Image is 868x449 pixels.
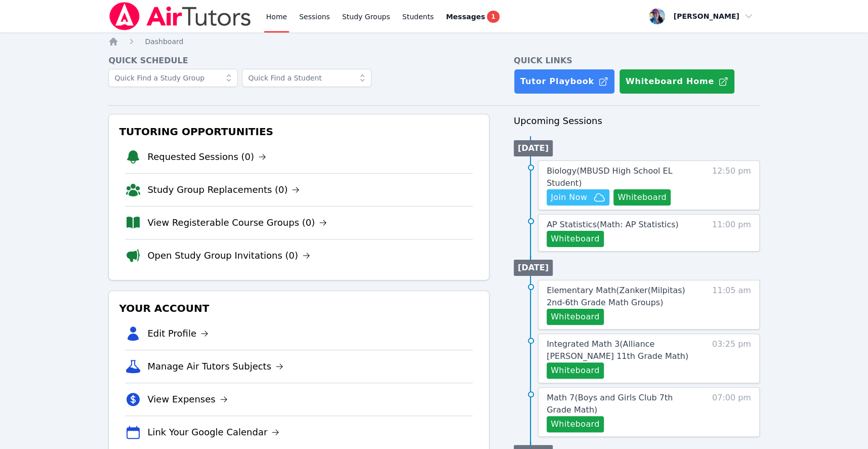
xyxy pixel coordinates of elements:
[147,326,209,341] a: Edit Profile
[514,55,760,67] h4: Quick Links
[613,189,671,206] button: Whiteboard
[547,220,679,229] span: AP Statistics ( Math: AP Statistics )
[547,165,700,189] a: Biology(MBUSD High School EL Student)
[108,55,489,67] h4: Quick Schedule
[547,285,685,307] span: Elementary Math ( Zanker(Milpitas) 2nd-6th Grade Math Groups )
[712,338,751,379] span: 03:25 pm
[547,338,700,362] a: Integrated Math 3(Alliance [PERSON_NAME] 11th Grade Math)
[487,11,499,23] span: 1
[147,392,227,406] a: View Expenses
[147,359,283,374] a: Manage Air Tutors Subjects
[547,416,604,432] button: Whiteboard
[547,231,604,247] button: Whiteboard
[514,140,553,156] li: [DATE]
[547,362,604,379] button: Whiteboard
[108,69,238,87] input: Quick Find a Study Group
[547,393,673,415] span: Math 7 ( Boys and Girls Club 7th Grade Math )
[147,216,327,230] a: View Registerable Course Groups (0)
[108,36,759,47] nav: Breadcrumb
[712,392,751,432] span: 07:00 pm
[551,191,587,203] span: Join Now
[117,299,481,317] h3: Your Account
[547,189,609,206] button: Join Now
[547,392,700,416] a: Math 7(Boys and Girls Club 7th Grade Math)
[514,69,615,94] a: Tutor Playbook
[712,165,751,206] span: 12:50 pm
[446,12,485,22] span: Messages
[547,309,604,325] button: Whiteboard
[147,249,310,263] a: Open Study Group Invitations (0)
[145,37,183,46] span: Dashboard
[147,425,279,439] a: Link Your Google Calendar
[242,69,371,87] input: Quick Find a Student
[712,219,751,247] span: 11:00 pm
[547,284,700,309] a: Elementary Math(Zanker(Milpitas) 2nd-6th Grade Math Groups)
[117,123,481,141] h3: Tutoring Opportunities
[108,2,252,30] img: Air Tutors
[514,114,760,128] h3: Upcoming Sessions
[147,183,300,197] a: Study Group Replacements (0)
[712,284,751,325] span: 11:05 am
[547,339,688,361] span: Integrated Math 3 ( Alliance [PERSON_NAME] 11th Grade Math )
[547,219,679,231] a: AP Statistics(Math: AP Statistics)
[619,69,735,94] button: Whiteboard Home
[147,150,266,164] a: Requested Sessions (0)
[514,260,553,276] li: [DATE]
[547,166,672,188] span: Biology ( MBUSD High School EL Student )
[145,36,183,47] a: Dashboard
